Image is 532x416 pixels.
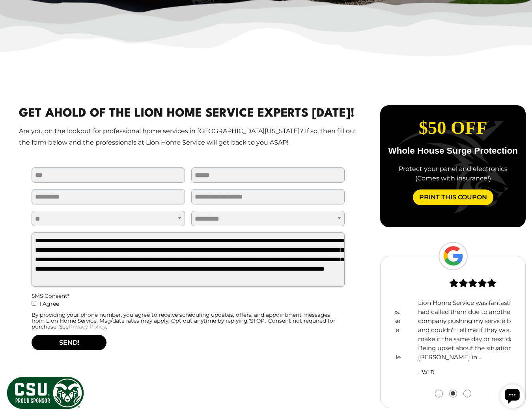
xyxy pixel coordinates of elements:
div: Open chat widget [3,3,27,27]
label: I Agree [32,299,345,312]
input: I Agree [32,301,36,306]
div: slide 2 (centered) [414,263,531,377]
h2: Get Ahold Of The Lion Home Service Experts [DATE]! [19,105,357,123]
p: Whole House Surge Protection [386,147,519,155]
img: CSU Sponsor Badge [6,376,85,410]
span: $50 Off [419,118,487,138]
button: SEND! [32,335,106,350]
div: carousel [380,105,526,227]
div: slide 5 [380,105,526,218]
div: carousel [395,263,511,397]
p: Lion Home Service was fantastic. I had called them due to another company pushing my service back... [418,299,527,362]
div: SMS Consent [32,293,345,299]
p: Are you on the lookout for professional home services in [GEOGRAPHIC_DATA][US_STATE]? If so, then... [19,126,357,149]
div: Protect your panel and electronics (Comes with insurance!) [386,164,519,183]
span: - Val D [418,368,527,377]
img: Google Logo [439,242,468,270]
div: By providing your phone number, you agree to receive scheduling updates, offers, and appointment ... [32,312,345,330]
a: Print This Coupon [413,189,493,205]
a: Privacy Policy [69,323,106,330]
